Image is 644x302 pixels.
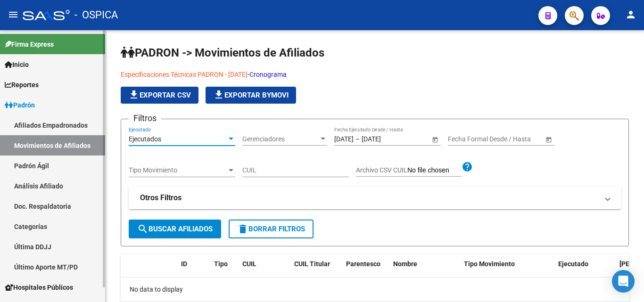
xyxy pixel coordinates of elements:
span: CUIL Titular [294,260,330,268]
a: Especificaciones Técnicas PADRON - [DATE] [121,71,248,78]
span: Borrar Filtros [237,225,305,233]
div: Open Intercom Messenger [612,270,635,293]
div: No data to display [121,278,629,301]
p: - [121,69,469,80]
button: Open calendar [430,134,440,144]
span: Padrón [5,100,35,110]
mat-icon: file_download [213,89,224,100]
span: Tipo [214,260,228,268]
span: Inicio [5,59,29,70]
span: Tipo Movimiento [464,260,515,268]
input: Fecha inicio [448,135,482,143]
span: Tipo Movimiento [129,166,227,174]
input: Fecha inicio [334,135,354,143]
h3: Filtros [129,112,161,125]
datatable-header-cell: Parentesco [342,254,389,285]
mat-icon: help [462,161,473,172]
mat-icon: menu [8,9,19,20]
mat-expansion-panel-header: Otros Filtros [129,187,621,209]
span: Hospitales Públicos [5,282,73,293]
span: – [355,135,360,143]
span: Buscar Afiliados [137,225,213,233]
strong: Otros Filtros [140,193,182,203]
datatable-header-cell: ID [177,254,210,285]
mat-icon: search [137,223,149,235]
input: Fecha fin [490,135,537,143]
span: Exportar CSV [128,91,191,99]
button: Open calendar [544,134,553,144]
datatable-header-cell: CUIL [239,254,290,285]
span: Archivo CSV CUIL [356,166,407,174]
mat-icon: file_download [128,89,140,100]
span: Ejecutados [129,135,161,143]
mat-icon: delete [237,223,248,235]
datatable-header-cell: Nombre [389,254,460,285]
datatable-header-cell: Tipo Movimiento [460,254,554,285]
input: Archivo CSV CUIL [407,166,462,175]
span: Firma Express [5,39,54,49]
datatable-header-cell: Ejecutado [554,254,616,285]
span: Gerenciadores [242,135,319,143]
span: - OSPICA [74,5,118,25]
span: Nombre [393,260,417,268]
mat-icon: person [625,9,636,20]
span: CUIL [242,260,256,268]
datatable-header-cell: CUIL Titular [290,254,342,285]
input: Fecha fin [362,135,408,143]
span: Ejecutado [558,260,588,268]
datatable-header-cell: Tipo [210,254,239,285]
button: Exportar Bymovi [206,87,296,104]
span: Reportes [5,80,39,90]
button: Borrar Filtros [229,220,314,238]
span: Parentesco [346,260,380,268]
span: PADRON -> Movimientos de Afiliados [121,46,324,59]
button: Exportar CSV [121,87,198,104]
button: Buscar Afiliados [129,220,221,238]
a: Cronograma [249,71,287,78]
span: Exportar Bymovi [213,91,289,99]
span: ID [181,260,187,268]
